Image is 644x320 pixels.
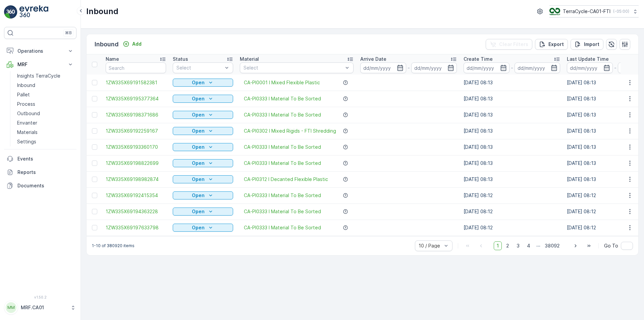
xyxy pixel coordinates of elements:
[92,80,97,85] div: Toggle Row Selected
[106,62,166,73] input: Search
[173,224,233,232] button: Open
[584,41,599,48] p: Import
[460,220,563,236] td: [DATE] 08:12
[244,64,343,71] p: Select
[460,139,563,155] td: [DATE] 08:13
[360,56,386,62] p: Arrive Date
[499,41,528,48] p: Clear Filters
[244,79,320,86] a: CA-PI0001 I Mixed Flexible Plastic
[563,8,610,15] p: TerraCycle-CA01-FTI
[17,101,35,107] p: Process
[192,144,205,150] p: Open
[460,203,563,220] td: [DATE] 08:12
[515,62,560,73] input: dd/mm/yyyy
[92,225,97,230] div: Toggle Row Selected
[173,95,233,103] button: Open
[613,9,629,14] p: ( -05:00 )
[240,56,259,62] p: Material
[106,160,166,167] a: 1ZW335X69198822699
[4,44,76,58] button: Operations
[411,62,457,73] input: dd/mm/yyyy
[4,179,76,192] a: Documents
[120,40,144,48] button: Add
[17,110,40,117] p: Outbound
[17,73,60,79] p: Insights TerraCycle
[244,95,321,102] a: CA-PI0333 I Material To Be Sorted
[17,82,35,89] p: Inbound
[106,192,166,199] span: 1ZW335X69192415354
[464,62,509,73] input: dd/mm/yyyy
[408,64,410,72] p: -
[460,91,563,107] td: [DATE] 08:13
[19,5,48,19] img: logo_light-DOdMpM7g.png
[4,58,76,71] button: MRF
[14,71,76,81] a: Insights TerraCycle
[192,95,205,102] p: Open
[17,91,30,98] p: Pallet
[106,56,119,62] p: Name
[92,193,97,198] div: Toggle Row Selected
[14,137,76,146] a: Settings
[106,224,166,231] span: 1ZW335X69197633798
[17,61,63,68] p: MRF
[106,79,166,86] a: 1ZW335X69191582381
[173,208,233,216] button: Open
[173,175,233,183] button: Open
[192,224,205,231] p: Open
[106,95,166,102] a: 1ZW335X69195377364
[106,208,166,215] a: 1ZW335X69194363228
[14,90,76,99] a: Pallet
[4,5,17,19] img: logo
[21,304,67,311] p: MRF.CA01
[92,112,97,118] div: Toggle Row Selected
[244,192,321,199] a: CA-PI0333 I Material To Be Sorted
[92,128,97,134] div: Toggle Row Selected
[604,242,618,249] span: Go To
[567,62,613,73] input: dd/mm/yyyy
[17,48,63,54] p: Operations
[460,155,563,171] td: [DATE] 08:13
[192,208,205,215] p: Open
[192,111,205,118] p: Open
[514,241,523,250] span: 3
[92,177,97,182] div: Toggle Row Selected
[360,62,406,73] input: dd/mm/yyyy
[244,144,321,150] a: CA-PI0333 I Material To Be Sorted
[17,138,36,145] p: Settings
[106,111,166,118] span: 1ZW335X69198371686
[614,64,616,72] p: -
[4,166,76,179] a: Reports
[192,176,205,183] p: Open
[244,208,321,215] a: CA-PI0333 I Material To Be Sorted
[244,224,321,231] a: CA-PI0333 I Material To Be Sorted
[536,241,540,250] p: ...
[173,191,233,199] button: Open
[92,209,97,214] div: Toggle Row Selected
[17,129,38,136] p: Materials
[4,301,76,315] button: MMMRF.CA01
[106,144,166,150] a: 1ZW335X69193360170
[14,128,76,137] a: Materials
[173,79,233,87] button: Open
[106,176,166,183] a: 1ZW335X69198982874
[244,128,336,134] a: CA-PI0302 I Mixed Rigids - FTI Shredding
[244,160,321,167] a: CA-PI0333 I Material To Be Sorted
[192,79,205,86] p: Open
[244,111,321,118] a: CA-PI0333 I Material To Be Sorted
[92,96,97,101] div: Toggle Row Selected
[132,41,142,47] p: Add
[95,40,119,49] p: Inbound
[6,302,16,313] div: MM
[106,128,166,134] a: 1ZW335X69192259167
[244,176,328,183] a: CA-PI0312 I Decanted Flexible Plastic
